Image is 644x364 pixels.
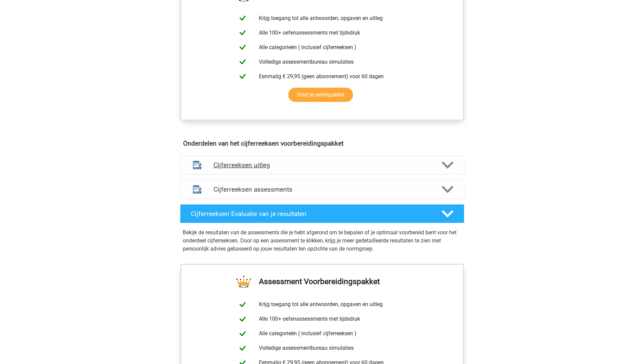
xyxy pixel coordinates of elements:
p: Bekijk de resultaten van de assessments die je hebt afgerond om te bepalen of je optimaal voorber... [183,229,462,253]
a: assessments Cijferreeksen assessments [177,180,467,199]
a: Start je oefenpakket [288,88,353,102]
a: uitleg Cijferreeksen uitleg [177,155,467,174]
h4: Cijferreeksen uitleg [214,161,431,169]
img: cijferreeksen uitleg [188,156,206,174]
h4: Cijferreeksen Evaluatie van je resultaten [191,210,431,218]
h4: Onderdelen van het cijferreeksen voorbereidingspakket [183,140,461,147]
a: Cijferreeksen Evaluatie van je resultaten [177,204,467,223]
img: cijferreeksen assessments [188,181,206,198]
h4: Cijferreeksen assessments [214,186,431,193]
